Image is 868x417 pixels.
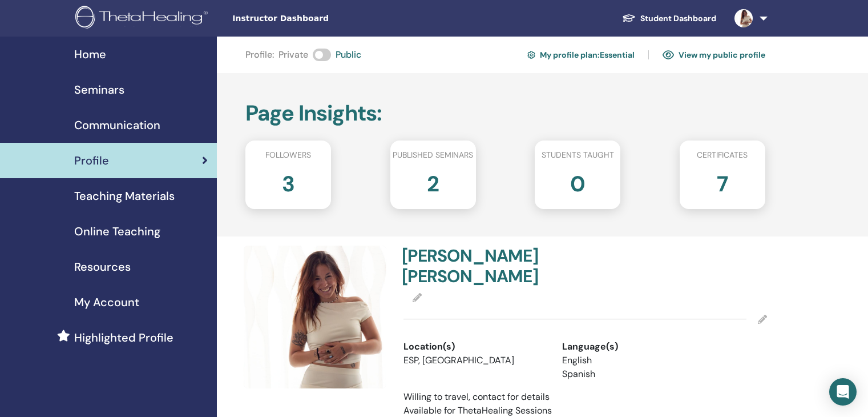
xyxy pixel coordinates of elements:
[74,81,124,98] span: Seminars
[265,149,311,161] span: Followers
[622,13,636,23] img: graduation-cap-white.svg
[527,49,535,61] img: cog.svg
[282,166,294,198] h2: 3
[74,258,131,275] span: Resources
[542,149,614,161] span: Students taught
[403,391,550,403] span: Willing to travel, contact for details
[403,340,455,354] span: Location(s)
[697,149,748,161] span: Certificates
[613,8,725,29] a: Student Dashboard
[562,354,704,367] li: English
[245,101,765,127] h2: Page Insights :
[75,6,212,31] img: logo.png
[74,117,160,134] span: Communication
[74,46,106,63] span: Home
[562,367,704,381] li: Spanish
[570,166,585,198] h2: 0
[403,354,545,367] li: ESP, [GEOGRAPHIC_DATA]
[663,46,765,64] a: View my public profile
[74,329,173,346] span: Highlighted Profile
[74,152,109,169] span: Profile
[232,13,403,25] span: Instructor Dashboard
[663,50,674,60] img: eye.svg
[245,48,274,62] span: Profile :
[427,166,439,198] h2: 2
[74,294,139,311] span: My Account
[278,48,308,62] span: Private
[244,246,386,388] img: default.jpg
[527,46,635,64] a: My profile plan:Essential
[734,9,753,27] img: default.jpg
[336,48,361,62] span: Public
[393,149,473,161] span: Published seminars
[74,187,175,205] span: Teaching Materials
[829,378,857,406] div: Open Intercom Messenger
[74,223,160,240] span: Online Teaching
[403,404,552,416] span: Available for ThetaHealing Sessions
[402,246,578,287] h4: [PERSON_NAME] [PERSON_NAME]
[562,340,704,354] div: Language(s)
[717,166,728,198] h2: 7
